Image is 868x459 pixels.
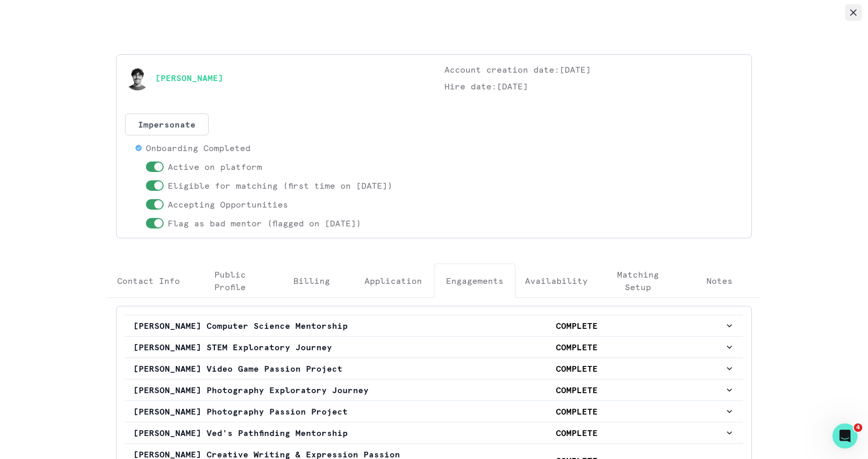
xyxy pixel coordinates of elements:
[429,405,724,418] p: COMPLETE
[133,362,429,375] p: [PERSON_NAME] Video Game Passion Project
[429,341,724,353] p: COMPLETE
[133,427,429,439] p: [PERSON_NAME] Ved's Pathfinding Mentorship
[525,274,588,287] p: Availability
[168,198,288,211] p: Accepting Opportunities
[446,274,504,287] p: Engagements
[429,362,724,375] p: COMPLETE
[429,319,724,332] p: COMPLETE
[364,274,422,287] p: Application
[168,179,393,192] p: Eligible for matching (first time on [DATE])
[133,405,429,418] p: [PERSON_NAME] Photography Passion Project
[125,337,743,358] button: [PERSON_NAME] STEM Exploratory JourneyCOMPLETE
[168,217,361,229] p: Flag as bad mentor (flagged on [DATE])
[429,384,724,396] p: COMPLETE
[155,72,223,84] a: [PERSON_NAME]
[832,423,858,449] iframe: Intercom live chat
[117,274,180,287] p: Contact Info
[606,268,670,293] p: Matching Setup
[854,423,862,432] span: 4
[125,401,743,422] button: [PERSON_NAME] Photography Passion ProjectCOMPLETE
[133,319,429,332] p: [PERSON_NAME] Computer Science Mentorship
[444,63,743,76] p: Account creation date: [DATE]
[293,274,330,287] p: Billing
[125,315,743,336] button: [PERSON_NAME] Computer Science MentorshipCOMPLETE
[706,274,733,287] p: Notes
[133,384,429,396] p: [PERSON_NAME] Photography Exploratory Journey
[429,427,724,439] p: COMPLETE
[444,80,743,93] p: Hire date: [DATE]
[125,358,743,379] button: [PERSON_NAME] Video Game Passion ProjectCOMPLETE
[125,380,743,400] button: [PERSON_NAME] Photography Exploratory JourneyCOMPLETE
[146,142,250,154] p: Onboarding Completed
[125,422,743,443] button: [PERSON_NAME] Ved's Pathfinding MentorshipCOMPLETE
[125,113,209,135] button: Impersonate
[845,4,862,21] button: Close
[168,160,262,173] p: Active on platform
[198,268,262,293] p: Public Profile
[133,341,429,353] p: [PERSON_NAME] STEM Exploratory Journey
